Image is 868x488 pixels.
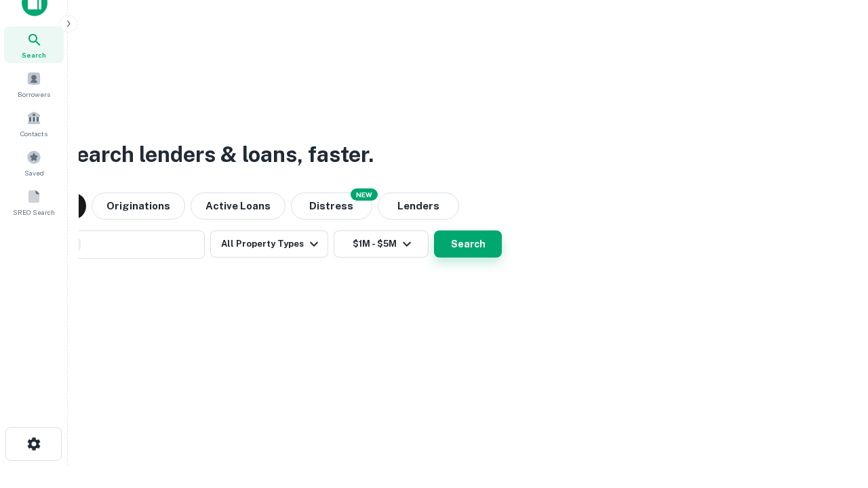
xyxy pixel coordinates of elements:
button: All Property Types [210,230,328,258]
span: Borrowers [18,89,50,100]
iframe: Chat Widget [800,380,868,445]
button: Originations [92,192,185,220]
button: Active Loans [191,192,285,220]
a: Search [4,26,64,63]
h3: Search lenders & loans, faster. [62,138,374,171]
div: NEW [351,188,378,201]
a: Contacts [4,105,64,142]
a: SREO Search [4,184,64,220]
button: $1M - $5M [334,230,429,258]
span: SREO Search [13,207,55,218]
button: Search distressed loans with lien and other non-mortgage details. [291,192,372,220]
span: Saved [24,167,44,178]
span: Search [22,49,46,60]
button: Lenders [378,192,459,220]
a: Saved [4,144,64,181]
button: Search [434,230,502,258]
span: Contacts [20,128,47,139]
a: Borrowers [4,66,64,102]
